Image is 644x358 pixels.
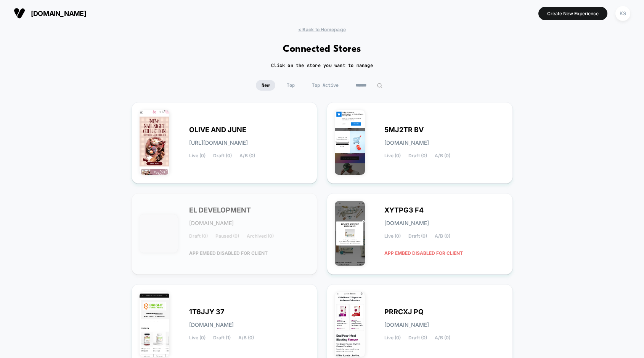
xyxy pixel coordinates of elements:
span: XYTPG3 F4 [384,208,424,213]
span: [DOMAIN_NAME] [189,322,234,328]
span: Live (0) [384,153,401,158]
span: APP EMBED DISABLED FOR CLIENT [189,246,268,260]
span: [DOMAIN_NAME] [384,140,429,145]
div: KS [615,6,630,21]
img: OLIVE_AND_JUNE [140,110,170,175]
span: PRRCXJ PQ [384,309,424,315]
span: 5MJ2TR BV [384,127,424,133]
span: Draft (0) [408,233,427,239]
span: Draft (0) [213,153,232,158]
img: EL_DEVELOPMENT [140,214,178,253]
span: A/B (0) [435,335,450,340]
span: 1T6JJY 37 [189,309,224,315]
span: APP EMBED DISABLED FOR CLIENT [384,246,463,260]
span: Draft (0) [408,335,427,340]
span: Paused (0) [215,233,239,239]
img: Visually logo [14,8,25,19]
span: Draft (1) [213,335,231,340]
span: [DOMAIN_NAME] [384,221,429,226]
span: [URL][DOMAIN_NAME] [189,140,248,145]
span: EL DEVELOPMENT [189,208,251,213]
h1: Connected Stores [283,44,361,55]
span: [DOMAIN_NAME] [384,322,429,328]
button: KS [613,6,633,21]
img: XYTPG3_F4 [335,201,365,266]
button: Create New Experience [538,7,607,20]
span: Top Active [306,80,344,91]
span: Live (0) [384,335,401,340]
span: Live (0) [384,233,401,239]
span: Draft (0) [189,233,208,239]
span: A/B (0) [435,153,450,158]
span: A/B (0) [239,153,255,158]
img: 1T6JJY_37 [140,292,170,357]
span: < Back to Homepage [298,27,346,32]
span: Live (0) [189,153,206,158]
img: PRRCXJ_PQ [335,292,365,357]
span: [DOMAIN_NAME] [31,10,86,18]
span: A/B (0) [238,335,254,340]
span: Top [281,80,300,91]
span: Archived (0) [247,233,274,239]
span: Live (0) [189,335,206,340]
span: New [256,80,275,91]
h2: Click on the store you want to manage [271,62,373,69]
span: OLIVE AND JUNE [189,127,246,133]
span: Draft (0) [408,153,427,158]
img: 5MJ2TR_BV [335,110,365,175]
span: A/B (0) [435,233,450,239]
span: [DOMAIN_NAME] [189,221,234,226]
img: edit [377,83,382,88]
button: [DOMAIN_NAME] [11,7,88,19]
